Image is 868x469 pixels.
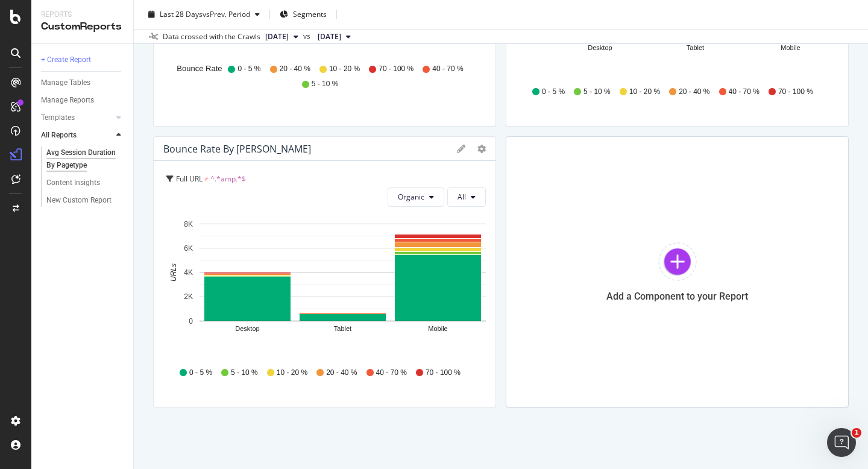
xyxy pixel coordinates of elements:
[184,220,193,228] text: 8K
[277,368,307,378] span: 10 - 20 %
[852,428,861,438] span: 1
[293,9,327,19] span: Segments
[275,5,332,24] button: Segments
[388,187,444,207] button: Organic
[41,129,77,142] div: All Reports
[163,143,311,155] div: Bounce Rate by [PERSON_NAME]
[41,94,94,107] div: Manage Reports
[679,87,709,97] span: 20 - 40 %
[46,177,125,189] a: Content Insights
[629,87,660,97] span: 10 - 20 %
[46,146,125,172] a: Avg Session Duration By Pagetype
[184,292,193,301] text: 2K
[177,63,222,75] div: Bounce Rate
[163,31,260,42] div: Data crossed with the Crawls
[46,194,112,207] div: New Custom Report
[41,77,125,89] a: Manage Tables
[203,9,250,19] span: vs Prev. Period
[458,192,466,202] span: All
[687,44,704,51] text: Tablet
[184,244,193,253] text: 6K
[46,194,125,207] a: New Custom Report
[588,44,612,51] text: Desktop
[41,112,75,124] div: Templates
[447,187,486,207] button: All
[778,87,813,97] span: 70 - 100 %
[827,428,856,457] iframe: Intercom live chat
[41,77,90,89] div: Manage Tables
[379,64,414,74] span: 70 - 100 %
[781,44,800,51] text: Mobile
[41,94,125,107] a: Manage Reports
[231,368,258,378] span: 5 - 10 %
[46,177,100,189] div: Content Insights
[542,87,565,97] span: 0 - 5 %
[265,31,289,42] span: 2025 Aug. 31st
[432,64,463,74] span: 40 - 70 %
[41,129,113,142] a: All Reports
[169,263,178,282] text: URLs
[280,64,310,74] span: 20 - 40 %
[326,368,357,378] span: 20 - 40 %
[41,54,91,66] div: + Create Report
[153,136,496,408] div: Bounce Rate by [PERSON_NAME]geargearFull URL ≠ ^.*amp.*$OrganicAllA chart.0 - 5 %5 - 10 %10 - 20 ...
[312,79,339,89] span: 5 - 10 %
[583,87,611,97] span: 5 - 10 %
[160,9,203,19] span: Last 28 Days
[334,325,351,332] text: Tablet
[541,36,546,45] text: 0
[184,268,193,277] text: 4K
[428,325,447,332] text: Mobile
[398,192,424,202] span: Organic
[41,10,124,20] div: Reports
[329,64,360,74] span: 10 - 20 %
[303,31,313,42] span: vs
[204,174,209,184] span: ≠
[176,174,203,184] span: Full URL
[376,368,407,378] span: 40 - 70 %
[46,146,117,172] div: Avg Session Duration By Pagetype
[41,20,124,34] div: CustomReports
[606,291,748,302] div: Add a Component to your Report
[163,216,486,356] svg: A chart.
[426,368,461,378] span: 70 - 100 %
[313,30,356,44] button: [DATE]
[729,87,759,97] span: 40 - 70 %
[41,54,125,66] a: + Create Report
[318,31,341,42] span: 2025 Aug. 3rd
[237,64,260,74] span: 0 - 5 %
[235,325,259,332] text: Desktop
[477,145,486,153] div: gear
[189,317,193,326] text: 0
[260,30,303,44] button: [DATE]
[143,5,265,24] button: Last 28 DaysvsPrev. Period
[189,368,212,378] span: 0 - 5 %
[41,112,113,124] a: Templates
